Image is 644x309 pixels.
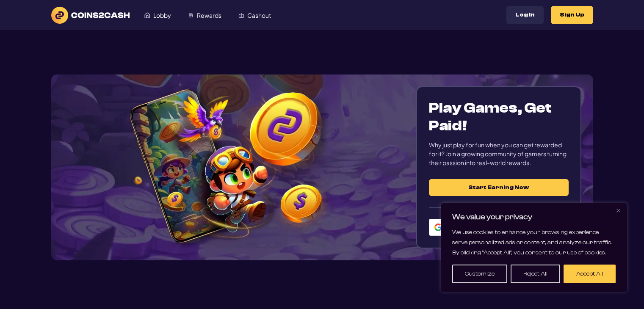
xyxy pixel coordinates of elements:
[429,179,568,196] button: Start Earning Now
[452,265,507,283] button: Customize
[144,12,150,18] img: Lobby
[506,6,544,24] button: Log In
[153,12,171,18] span: Lobby
[452,227,616,258] p: We use cookies to enhance your browsing experience, serve personalized ads or content, and analyz...
[230,7,279,23] a: Cashout
[429,99,568,135] h1: Play Games, Get Paid!
[616,209,620,212] img: Close
[238,12,244,18] img: Cashout
[452,212,616,222] p: We value your privacy
[247,12,271,18] span: Cashout
[613,205,623,215] button: Close
[564,265,616,283] button: Accept All
[180,7,230,23] a: Rewards
[51,7,130,24] img: logo text
[136,7,180,23] a: Lobby
[429,141,568,167] div: Why just play for fun when you can get rewarded for it? Join a growing community of gamers turnin...
[511,265,560,283] button: Reject All
[429,219,569,236] div: Continue with Google
[441,203,627,292] div: We value your privacy
[197,12,221,18] span: Rewards
[188,12,194,18] img: Rewards
[551,6,593,24] button: Sign Up
[429,196,568,219] label: or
